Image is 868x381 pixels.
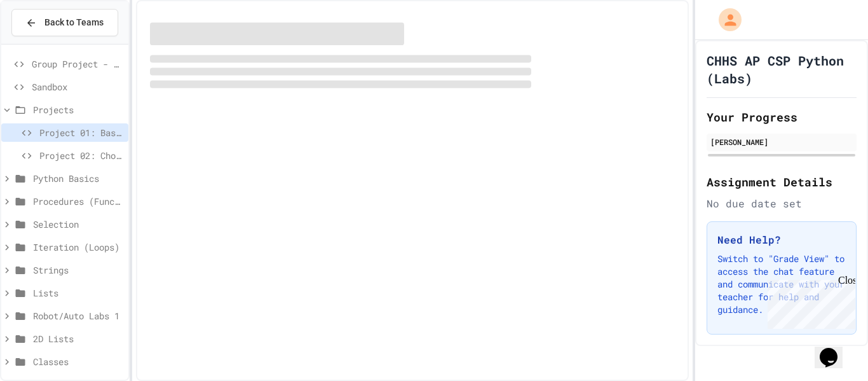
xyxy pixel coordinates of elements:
[763,275,855,329] iframe: chat widget
[707,196,857,211] div: No due date set
[33,172,123,185] span: Python Basics
[39,126,123,139] span: Project 01: Basic List Analysis
[707,173,857,191] h2: Assignment Details
[707,52,857,87] h1: CHHS AP CSP Python (Labs)
[33,332,123,345] span: 2D Lists
[5,5,88,81] div: Chat with us now!Close
[717,253,846,316] p: Switch to "Grade View" to access the chat feature and communicate with your teacher for help and ...
[33,103,123,116] span: Projects
[11,9,118,36] button: Back to Teams
[705,5,745,34] div: My Account
[33,240,123,254] span: Iteration (Loops)
[32,80,123,94] span: Sandbox
[33,263,123,277] span: Strings
[32,57,123,71] span: Group Project - Mad Libs
[710,136,853,148] div: [PERSON_NAME]
[33,309,123,322] span: Robot/Auto Labs 1
[33,218,123,231] span: Selection
[707,108,857,126] h2: Your Progress
[44,16,104,29] span: Back to Teams
[815,330,855,368] iframe: chat widget
[33,286,123,300] span: Lists
[39,149,123,162] span: Project 02: Choose-Your-Own Adventure
[717,232,846,247] h3: Need Help?
[33,195,123,208] span: Procedures (Functions)
[33,355,123,368] span: Classes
